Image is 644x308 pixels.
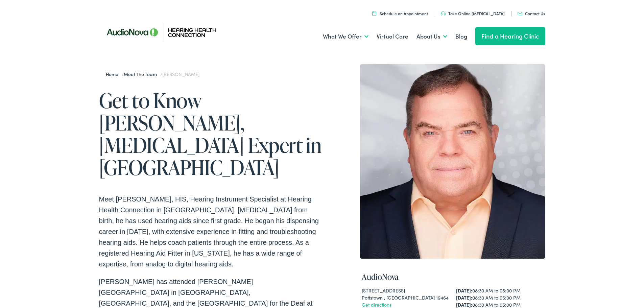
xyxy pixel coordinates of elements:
[518,10,545,16] a: Contact Us
[518,12,522,15] img: utility icon
[124,71,160,77] a: Meet the Team
[456,287,472,294] strong: [DATE]:
[372,10,428,16] a: Schedule an Appointment
[475,27,545,45] a: Find a Hearing Clinic
[372,11,376,16] img: utility icon
[99,194,322,269] p: Meet [PERSON_NAME], HIS, Hearing Instrument Specialist at Hearing Health Connection in [GEOGRAPHI...
[416,24,447,49] a: About Us
[456,301,472,308] strong: [DATE]:
[362,294,449,301] div: Pottstown , [GEOGRAPHIC_DATA] 19464
[162,71,199,77] span: [PERSON_NAME]
[456,294,472,301] strong: [DATE]:
[106,71,199,77] span: / /
[362,287,449,294] div: [STREET_ADDRESS]
[441,11,446,16] img: utility icon
[377,24,408,49] a: Virtual Care
[455,24,467,49] a: Blog
[362,272,544,282] h4: AudioNova
[323,24,368,49] a: What We Offer
[99,89,322,179] h1: Get to Know [PERSON_NAME], [MEDICAL_DATA] Expert in [GEOGRAPHIC_DATA]
[106,71,122,77] a: Home
[441,10,505,16] a: Take Online [MEDICAL_DATA]
[362,301,391,308] a: Get directions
